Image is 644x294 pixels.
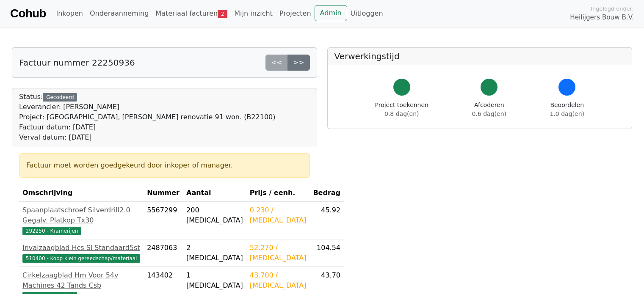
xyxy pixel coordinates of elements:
[186,270,243,291] div: 1 [MEDICAL_DATA]
[19,112,275,122] div: Project: [GEOGRAPHIC_DATA], [PERSON_NAME] renovatie 91 won. (B22100)
[19,122,275,132] div: Factuur datum: [DATE]
[22,205,140,236] a: Spaanplaatschroef Silverdrill2.0 Gegalv. Platkop Tx30292250 - Kramerijen
[22,205,140,225] div: Spaanplaatschroef Silverdrill2.0 Gegalv. Platkop Tx30
[22,243,140,253] div: Invalzaagblad Hcs Sl Standaard5st
[315,5,347,21] a: Admin
[86,5,152,22] a: Onderaanneming
[550,110,584,117] span: 1.0 dag(en)
[22,243,140,263] a: Invalzaagblad Hcs Sl Standaard5st510400 - Koop klein gereedschap/materiaal
[144,202,183,239] td: 5567299
[144,184,183,202] th: Nummer
[310,239,344,267] td: 104.54
[19,184,144,202] th: Omschrijving
[472,110,506,117] span: 0.6 dag(en)
[246,184,310,202] th: Prijs / eenh.
[250,243,307,263] div: 52.270 / [MEDICAL_DATA]
[183,184,246,202] th: Aantal
[53,5,86,22] a: Inkopen
[591,5,634,13] span: Ingelogd onder:
[550,101,584,118] div: Beoordelen
[186,205,243,225] div: 200 [MEDICAL_DATA]
[310,202,344,239] td: 45.92
[334,51,625,61] h5: Verwerkingstijd
[472,101,506,118] div: Afcoderen
[570,13,634,22] span: Heilijgers Bouw B.V.
[10,3,46,24] a: Cohub
[287,55,310,71] a: >>
[231,5,276,22] a: Mijn inzicht
[22,227,81,235] span: 292250 - Kramerijen
[310,184,344,202] th: Bedrag
[26,160,303,170] div: Factuur moet worden goedgekeurd door inkoper of manager.
[276,5,315,22] a: Projecten
[250,205,307,225] div: 0.230 / [MEDICAL_DATA]
[19,58,135,68] h5: Factuur nummer 22250936
[384,110,419,117] span: 0.8 dag(en)
[218,10,227,18] span: 2
[152,5,231,22] a: Materiaal facturen2
[43,93,77,102] div: Gecodeerd
[144,239,183,267] td: 2487063
[19,92,275,143] div: Status:
[22,254,140,263] span: 510400 - Koop klein gereedschap/materiaal
[347,5,387,22] a: Uitloggen
[250,270,307,291] div: 43.700 / [MEDICAL_DATA]
[19,132,275,143] div: Verval datum: [DATE]
[375,101,428,118] div: Project toekennen
[186,243,243,263] div: 2 [MEDICAL_DATA]
[22,270,140,291] div: Cirkelzaagblad Hm Voor 54v Machines 42 Tands Csb
[19,102,275,112] div: Leverancier: [PERSON_NAME]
